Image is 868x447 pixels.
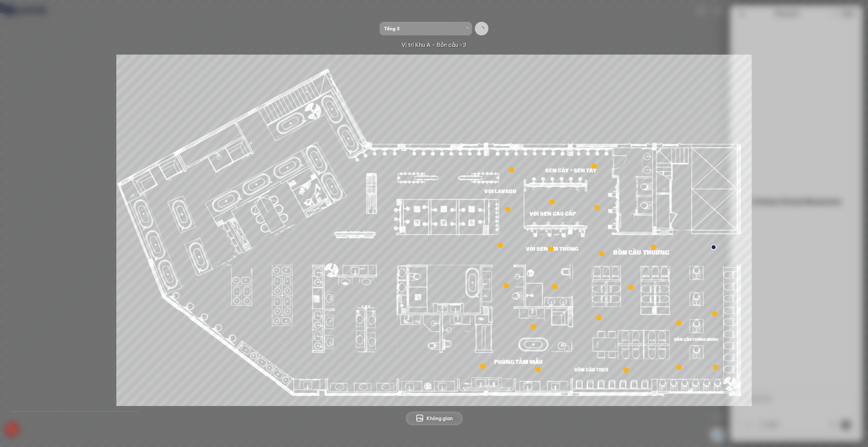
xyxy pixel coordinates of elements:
div: Vị trí Khu A - Bồn cầu -3 [11,41,857,49]
span: Tầng 3 [384,22,468,35]
span: Không gian [427,415,453,422]
button: Không gian [406,412,463,425]
span: loading [480,26,484,31]
button: loading [475,22,488,35]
